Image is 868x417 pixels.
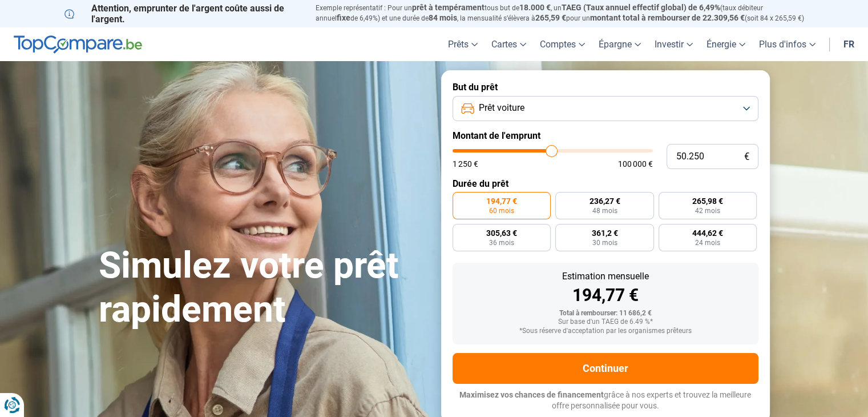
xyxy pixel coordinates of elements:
label: Durée du prêt [453,178,758,189]
span: 60 mois [489,207,514,214]
a: Comptes [533,27,592,61]
a: Prêts [441,27,485,61]
span: 265,98 € [692,197,723,205]
span: 361,2 € [591,229,617,237]
p: grâce à nos experts et trouvez la meilleure offre personnalisée pour vous. [453,390,758,412]
span: 100 000 € [618,160,653,168]
span: prêt à tempérament [412,3,485,12]
p: Exemple représentatif : Pour un tous but de , un (taux débiteur annuel de 6,49%) et une durée de ... [316,3,804,23]
div: 194,77 € [462,287,749,304]
span: 305,63 € [486,229,517,237]
div: Estimation mensuelle [462,272,749,281]
span: 194,77 € [486,197,517,205]
button: Continuer [453,353,758,384]
span: 444,62 € [692,229,723,237]
span: 18.000 € [519,3,551,12]
h1: Simulez votre prêt rapidement [99,244,427,332]
label: But du prêt [453,82,758,93]
span: 24 mois [695,239,720,246]
a: Investir [648,27,700,61]
span: 36 mois [489,239,514,246]
span: 1 250 € [453,160,478,168]
div: Sur base d'un TAEG de 6.49 %* [462,318,749,326]
span: € [744,152,749,162]
a: Énergie [700,27,752,61]
span: 265,59 € [535,13,566,22]
a: Cartes [485,27,533,61]
span: 84 mois [429,13,457,22]
a: Plus d'infos [752,27,822,61]
span: 236,27 € [589,197,620,205]
div: Total à rembourser: 11 686,2 € [462,310,749,318]
span: Maximisez vos chances de financement [459,390,604,399]
div: *Sous réserve d'acceptation par les organismes prêteurs [462,327,749,335]
img: TopCompare [14,35,142,54]
span: 48 mois [592,207,617,214]
span: TAEG (Taux annuel effectif global) de 6,49% [562,3,720,12]
span: Prêt voiture [479,102,524,114]
a: Épargne [592,27,648,61]
span: fixe [337,13,350,22]
span: 42 mois [695,207,720,214]
button: Prêt voiture [453,96,758,121]
a: fr [837,27,861,61]
label: Montant de l'emprunt [453,130,758,141]
span: montant total à rembourser de 22.309,56 € [590,13,745,22]
p: Attention, emprunter de l'argent coûte aussi de l'argent. [64,3,302,25]
span: 30 mois [592,239,617,246]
